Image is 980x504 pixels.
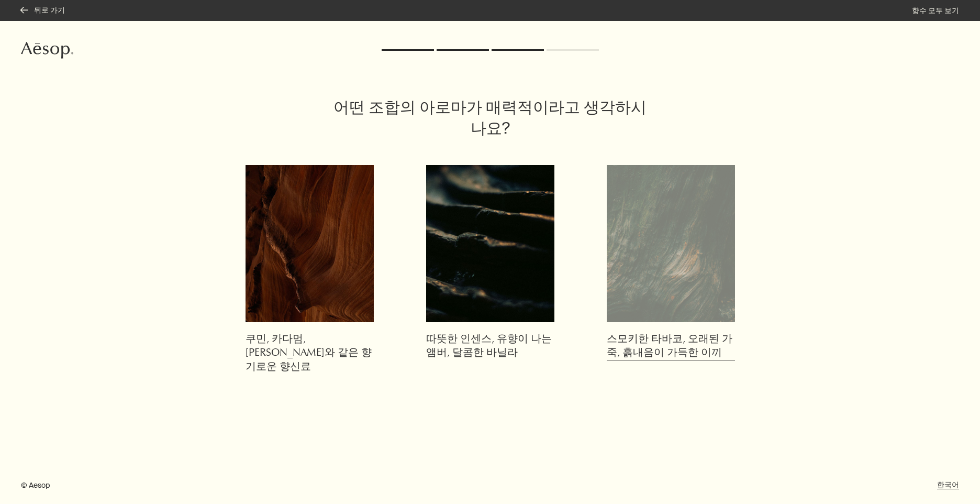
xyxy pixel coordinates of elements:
li: : 단계 4 [547,49,599,51]
svg: Aesop [21,42,73,59]
a: Aesop [21,42,73,61]
li: 현재 단계: 단계 3 [492,49,544,51]
img: Close up of vanilla bean pods [426,165,554,322]
button: Abstract shot of tree bark texture스모키한 타바코, 오래된 가죽, 흙내음이 가득한 이끼 [607,165,735,360]
img: Abstract shot of tree bark texture [607,165,735,322]
li: 완료: 단계 1 [382,49,434,51]
li: 완료: 단계 2 [437,49,489,51]
button: 뒤로 가기 [21,5,65,16]
span: © Aesop [21,480,50,490]
h3: 스모키한 타바코, 오래된 가죽, 흙내음이 가득한 이끼 [607,333,735,360]
h2: 어떤 조합의 아로마가 매력적이라고 생각하시나요? [333,97,647,139]
button: Close up of vanilla bean pods따뜻한 인센스, 유향이 나는 앰버, 달콤한 바닐라 [426,165,554,360]
a: 한국어 [937,480,959,489]
img: Texture shot of red cave walls [246,165,374,322]
a: 향수 모두 보기 [912,6,959,16]
button: Texture shot of red cave walls쿠민, 카다멈, [PERSON_NAME]와 같은 향기로운 향신료 [246,165,374,375]
h3: 쿠민, 카다멈, [PERSON_NAME]와 같은 향기로운 향신료 [246,333,374,375]
h3: 따뜻한 인센스, 유향이 나는 앰버, 달콤한 바닐라 [426,333,554,360]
